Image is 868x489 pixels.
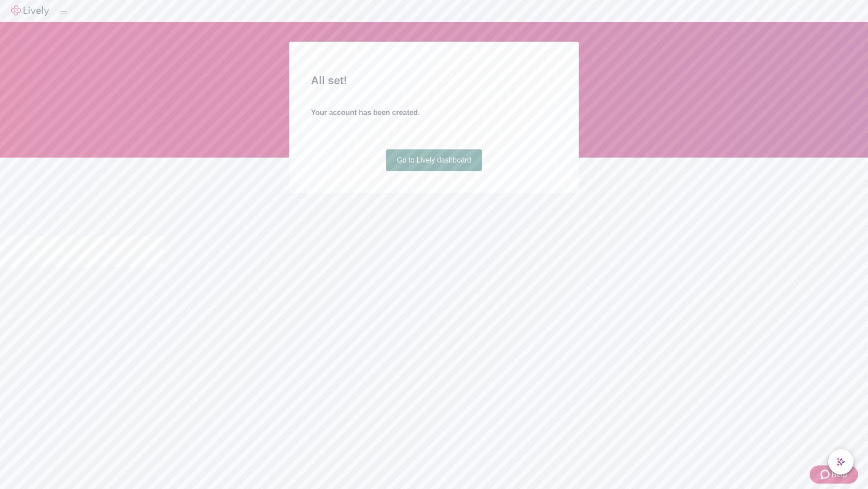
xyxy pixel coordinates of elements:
[821,469,831,480] svg: Zendesk support icon
[831,469,847,480] span: Help
[386,149,482,171] a: Go to Lively dashboard
[311,72,557,89] h2: All set!
[11,5,49,16] img: Lively
[810,465,858,484] button: Zendesk support iconHelp
[60,11,67,14] button: Log out
[836,457,845,466] svg: Lively AI Assistant
[828,449,854,475] button: chat
[311,107,557,118] h4: Your account has been created.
